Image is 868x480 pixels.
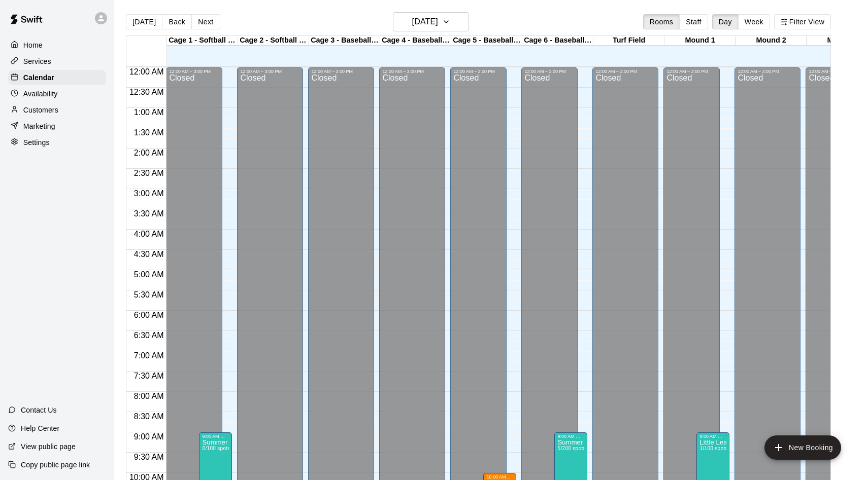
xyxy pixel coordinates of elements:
span: 1:00 AM [131,108,166,117]
a: Customers [8,102,106,118]
div: 10:00 AM – 11:00 AM [486,474,513,479]
button: Next [191,14,220,29]
div: 12:00 AM – 3:00 PM [311,69,371,74]
div: 12:00 AM – 3:00 PM [240,69,300,74]
button: Filter View [774,14,831,29]
button: Back [162,14,192,29]
span: 7:00 AM [131,351,166,360]
button: Staff [679,14,708,29]
span: 3:00 AM [131,189,166,198]
p: Help Center [21,423,59,433]
span: 4:00 AM [131,230,166,238]
div: 12:00 AM – 3:00 PM [738,69,797,74]
p: Customers [23,105,58,115]
span: 7:30 AM [131,372,166,380]
div: 9:00 AM – 2:00 PM [557,434,584,439]
span: 1:30 AM [131,128,166,137]
p: Calendar [23,72,54,83]
div: 12:00 AM – 3:00 PM [382,69,442,74]
span: 0/100 spots filled [202,446,230,451]
span: 9:00 AM [131,432,166,441]
p: Availability [23,89,58,99]
a: Calendar [8,70,106,85]
p: View public page [21,441,76,452]
p: Marketing [23,121,55,131]
span: 8:00 AM [131,392,166,400]
p: Settings [23,137,50,147]
p: Copy public page link [21,460,90,470]
a: Services [8,54,106,69]
div: Cage 4 - Baseball (Triple Play) [380,36,451,46]
div: 12:00 AM – 3:00 PM [524,69,575,74]
button: Rooms [643,14,680,29]
div: Cage 2 - Softball (Triple Play) [238,36,309,46]
span: 6:00 AM [131,311,166,319]
div: 12:00 AM – 3:00 PM [453,69,504,74]
span: 12:00 AM [127,67,166,76]
p: Contact Us [21,405,57,415]
span: 5/200 spots filled [557,446,585,451]
span: 3:30 AM [131,209,166,218]
span: 5:00 AM [131,270,166,279]
a: Home [8,38,106,53]
button: Day [712,14,739,29]
div: 12:00 AM – 3:00 PM [595,69,655,74]
p: Home [23,40,43,50]
div: 9:00 AM – 2:00 PM [202,434,229,439]
a: Marketing [8,119,106,134]
p: Services [23,56,51,66]
a: Availability [8,86,106,101]
div: Cage 6 - Baseball (Hack Attack Hand-fed Machine) [522,36,593,46]
a: Settings [8,135,106,150]
span: 1/100 spots filled [699,446,727,451]
span: 4:30 AM [131,250,166,259]
span: 5:30 AM [131,290,166,299]
button: add [764,435,841,460]
h6: [DATE] [412,15,438,29]
span: 2:30 AM [131,169,166,177]
button: [DATE] [393,12,469,31]
span: 6:30 AM [131,331,166,340]
button: Week [738,14,770,29]
span: 8:30 AM [131,412,166,421]
div: Mound 1 [664,36,736,46]
div: Cage 5 - Baseball (HitTrax) [451,36,522,46]
span: 9:30 AM [131,453,166,461]
div: Cage 1 - Softball (Hack Attack) [167,36,238,46]
span: 12:30 AM [127,88,166,96]
span: 2:00 AM [131,149,166,157]
div: Mound 2 [736,36,807,46]
div: 12:00 AM – 3:00 PM [666,69,717,74]
div: Cage 3 - Baseball (Triple Play) [309,36,380,46]
div: Turf Field [593,36,664,46]
div: 9:00 AM – 2:00 PM [699,434,726,439]
button: [DATE] [126,14,162,29]
div: 12:00 AM – 3:00 PM [169,69,219,74]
